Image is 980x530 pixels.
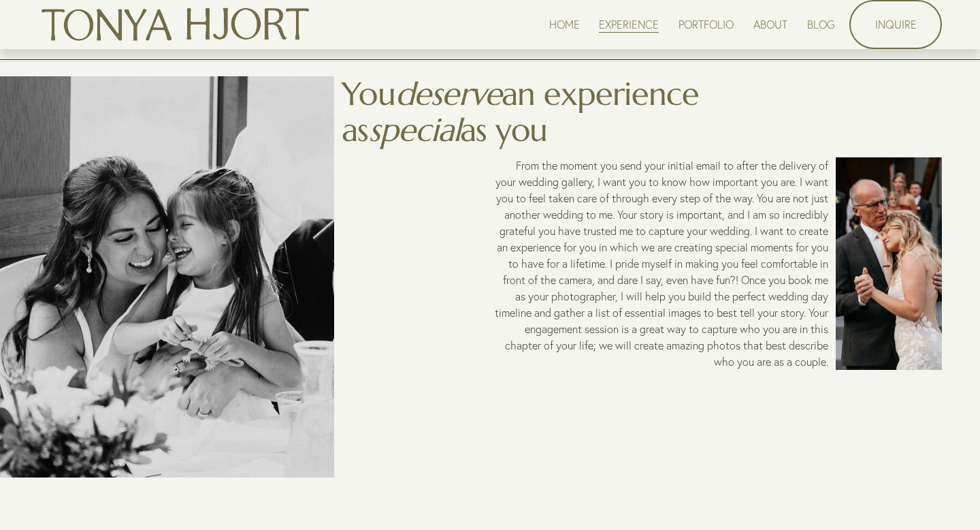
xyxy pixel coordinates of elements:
[342,74,395,114] span: You
[369,110,460,150] em: special
[679,15,734,33] a: PORTFOLIO
[395,74,502,114] em: deserve
[342,74,698,149] span: an experience as as you
[494,157,828,370] p: From the moment you send your initial email to after the delivery of your wedding gallery, I want...
[753,15,787,33] a: ABOUT
[38,2,312,47] img: Tonya Hjort
[549,15,580,33] a: HOME
[807,15,835,33] a: BLOG
[599,15,659,33] a: EXPERIENCE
